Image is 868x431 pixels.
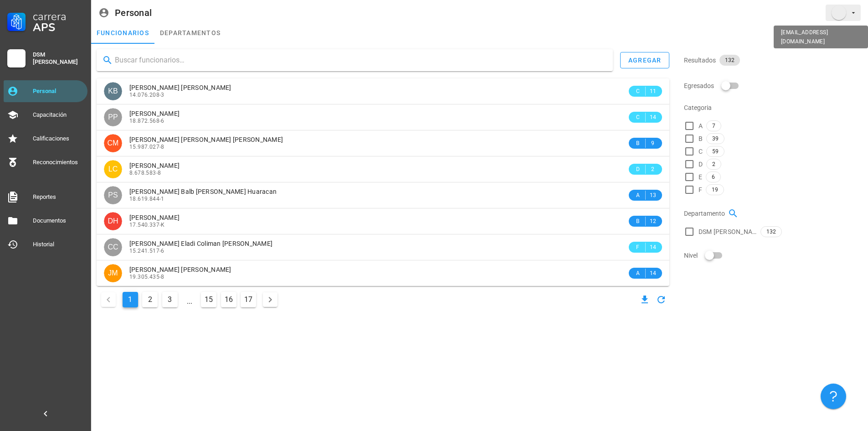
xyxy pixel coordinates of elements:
[649,113,657,122] span: 14
[104,212,122,230] div: avatar
[33,51,84,66] div: DSM [PERSON_NAME]
[182,292,197,307] span: ...
[634,165,642,174] span: D
[712,146,719,156] span: 59
[699,172,702,182] span: E
[628,57,662,64] div: agregar
[684,244,863,266] div: Nivel
[108,264,118,282] span: JM
[201,292,216,307] button: Ir a la página 15
[33,135,84,142] div: Calificaciones
[104,186,122,204] div: avatar
[33,159,84,166] div: Reconocimientos
[684,75,863,97] div: Egresados
[129,92,164,98] span: 14.076.208-3
[241,292,256,307] button: Ir a la página 17
[108,212,118,230] span: DH
[129,170,161,176] span: 8.678.583-8
[104,134,122,152] div: avatar
[108,160,118,178] span: LC
[4,128,87,150] a: Calificaciones
[649,243,657,252] span: 14
[725,55,734,66] span: 132
[129,196,164,202] span: 18.619.844-1
[108,134,119,152] span: CM
[115,53,606,68] input: Buscar funcionarios…
[129,274,164,280] span: 19.305.435-8
[4,186,87,208] a: Reportes
[649,165,657,174] span: 2
[699,227,757,236] span: DSM [PERSON_NAME]
[104,82,122,100] div: avatar
[142,292,158,307] button: Ir a la página 2
[634,191,642,200] span: A
[108,108,118,126] span: PP
[129,222,165,228] span: 17.540.337-K
[129,266,231,273] span: [PERSON_NAME] [PERSON_NAME]
[634,113,642,122] span: C
[33,11,84,22] div: Carrera
[634,269,642,278] span: A
[123,292,138,307] button: Página actual, página 1
[129,248,164,254] span: 15.241.517-6
[4,104,87,126] a: Capacitación
[129,84,231,91] span: [PERSON_NAME] [PERSON_NAME]
[221,292,236,307] button: Ir a la página 16
[684,203,863,224] div: Departamento
[699,147,703,156] span: C
[129,214,180,221] span: [PERSON_NAME]
[129,118,164,124] span: 18.872.568-6
[649,139,657,148] span: 9
[104,238,122,256] div: avatar
[91,22,154,44] a: funcionarios
[712,134,719,144] span: 39
[649,191,657,200] span: 13
[129,240,272,247] span: [PERSON_NAME] Eladi Coliman [PERSON_NAME]
[115,8,152,18] div: Personal
[108,82,118,100] span: KB
[129,136,283,143] span: [PERSON_NAME] [PERSON_NAME] [PERSON_NAME]
[129,162,180,169] span: [PERSON_NAME]
[263,292,277,307] button: Página siguiente
[634,87,642,96] span: C
[649,87,657,96] span: 11
[33,241,84,248] div: Historial
[649,269,657,278] span: 14
[699,121,703,130] span: A
[108,238,118,256] span: CC
[97,290,282,310] nav: Navegación de paginación
[104,264,122,282] div: avatar
[634,139,642,148] span: B
[33,217,84,224] div: Documentos
[33,22,84,33] div: APS
[699,134,703,143] span: B
[104,108,122,126] div: avatar
[634,243,642,252] span: F
[712,185,718,195] span: 19
[108,186,118,204] span: PS
[699,185,702,194] span: F
[4,151,87,173] a: Reconocimientos
[129,188,277,195] span: [PERSON_NAME] Balb [PERSON_NAME] Huaracan
[649,217,657,226] span: 12
[712,172,715,182] span: 6
[4,80,87,102] a: Personal
[684,97,863,119] div: Categoria
[684,49,863,71] div: Resultados
[712,159,715,169] span: 2
[33,193,84,201] div: Reportes
[620,52,669,68] button: agregar
[33,88,84,95] div: Personal
[634,217,642,226] span: B
[33,111,84,119] div: Capacitación
[766,227,776,237] span: 132
[832,5,846,20] div: avatar
[4,234,87,255] a: Historial
[129,144,164,150] span: 15.987.027-8
[162,292,178,307] button: Ir a la página 3
[699,160,703,169] span: D
[4,210,87,232] a: Documentos
[104,160,122,178] div: avatar
[129,110,180,117] span: [PERSON_NAME]
[154,22,226,44] a: departamentos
